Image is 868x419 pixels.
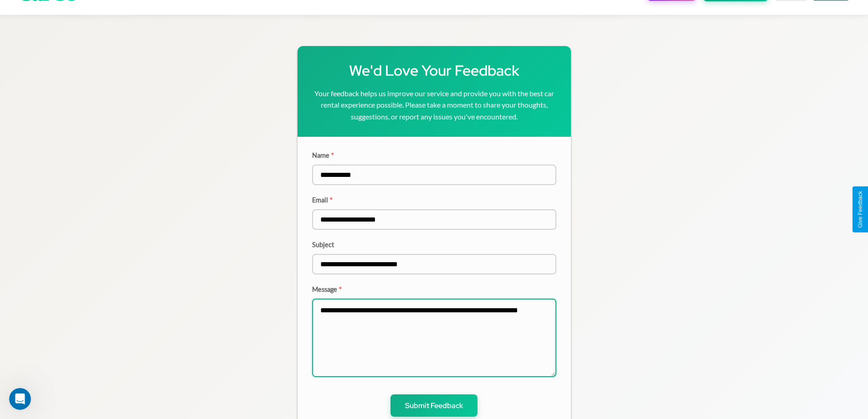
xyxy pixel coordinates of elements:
label: Name [312,151,556,159]
button: Submit Feedback [390,394,478,417]
label: Email [312,196,556,204]
h1: We'd Love Your Feedback [312,61,556,80]
label: Subject [312,241,556,248]
iframe: Intercom live chat [9,388,31,410]
label: Message [312,285,556,293]
p: Your feedback helps us improve our service and provide you with the best car rental experience po... [312,88,556,123]
div: Give Feedback [857,191,863,228]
